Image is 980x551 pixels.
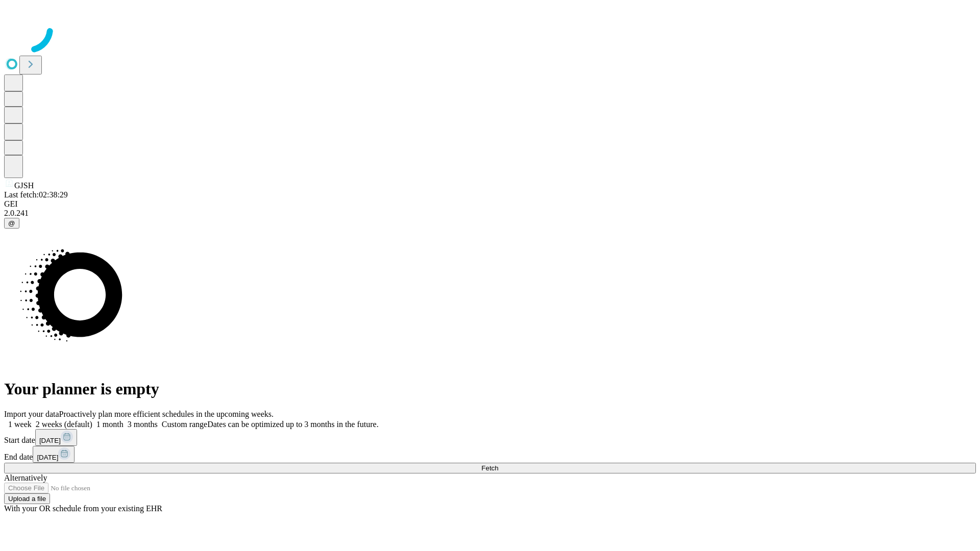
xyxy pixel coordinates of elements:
[36,420,92,429] span: 2 weeks (default)
[35,429,77,446] button: [DATE]
[162,420,207,429] span: Custom range
[4,504,162,513] span: With your OR schedule from your existing EHR
[4,473,47,482] span: Alternatively
[59,410,274,418] span: Proactively plan more efficient schedules in the upcoming weeks.
[128,420,158,429] span: 3 months
[96,420,124,429] span: 1 month
[4,380,976,398] h1: Your planner is empty
[4,429,976,446] div: Start date
[207,420,378,429] span: Dates can be optimized up to 3 months in the future.
[4,218,19,229] button: @
[37,454,58,461] span: [DATE]
[8,420,32,429] span: 1 week
[481,464,498,472] span: Fetch
[4,463,976,473] button: Fetch
[4,209,976,218] div: 2.0.241
[4,190,68,199] span: Last fetch: 02:38:29
[8,219,15,227] span: @
[4,199,976,209] div: GEI
[39,437,61,444] span: [DATE]
[4,493,50,504] button: Upload a file
[4,410,59,418] span: Import your data
[14,181,34,190] span: GJSH
[4,446,976,463] div: End date
[33,446,75,463] button: [DATE]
